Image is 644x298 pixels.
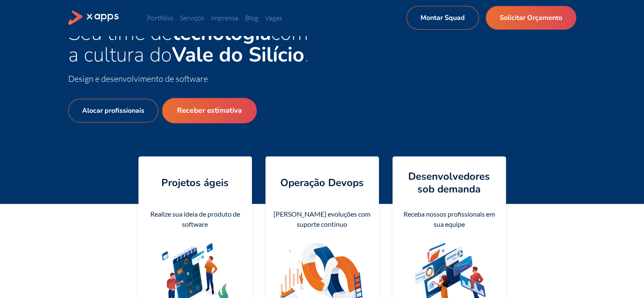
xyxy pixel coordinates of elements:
[399,209,499,229] div: Receba nossos profissionais em sua equipe
[406,6,479,30] a: Montar Squad
[147,14,173,22] a: Portfólio
[162,98,257,123] a: Receber estimativa
[172,41,304,69] strong: Vale do Silício
[399,170,499,195] h4: Desenvolvedores sob demanda
[68,99,158,123] a: Alocar profissionais
[180,14,204,22] a: Serviços
[486,6,576,30] a: Solicitar Orçamento
[272,209,372,229] div: [PERSON_NAME] evoluções com suporte contínuo
[145,209,245,229] div: Realize sua ideia de produto de software
[245,14,258,22] a: Blog
[161,176,229,189] h4: Projetos ágeis
[280,176,364,189] h4: Operação Devops
[265,14,282,22] a: Vagas
[68,73,208,84] span: Design e desenvolvimento de software
[68,19,308,69] span: Seu time de com a cultura do
[211,14,238,22] a: Imprensa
